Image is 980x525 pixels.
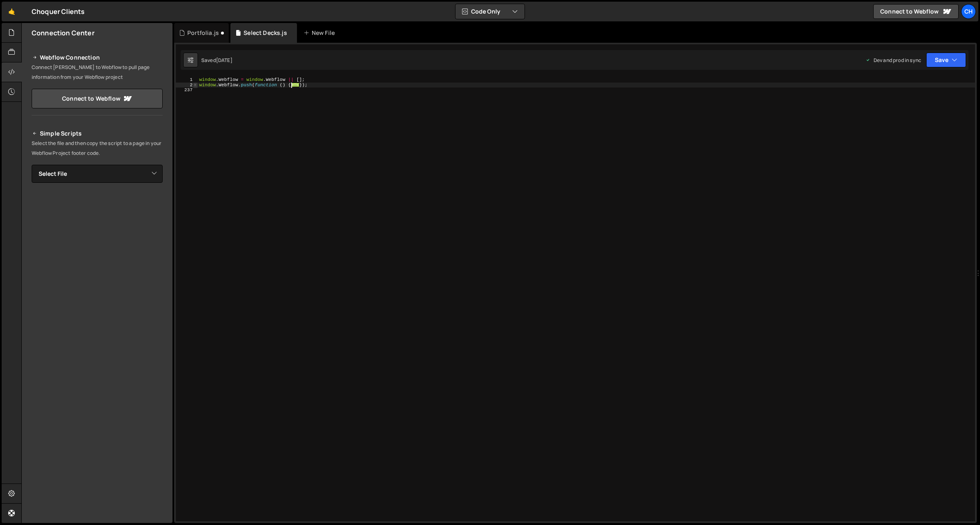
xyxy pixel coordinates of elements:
a: Ch [961,4,976,19]
div: Select Decks.js [244,29,287,37]
h2: Webflow Connection [32,53,163,62]
div: 237 [176,87,198,93]
div: Dev and prod in sync [865,57,921,64]
div: 1 [176,77,198,83]
p: Connect [PERSON_NAME] to Webflow to pull page information from your Webflow project [32,62,163,82]
div: 2 [176,83,198,88]
div: [DATE] [216,57,232,64]
button: Code Only [455,4,525,19]
p: Select the file and then copy the script to a page in your Webflow Project footer code. [32,138,163,158]
iframe: YouTube video player [32,196,163,270]
span: ... [291,82,299,87]
button: Save [926,53,966,67]
div: Saved [201,57,232,64]
iframe: YouTube video player [32,276,163,350]
h2: Simple Scripts [32,129,163,138]
div: Choquer Clients [32,7,85,16]
a: Connect to Webflow [32,89,163,108]
div: Portfolia.js [187,29,219,37]
h2: Connection Center [32,28,94,37]
a: 🤙 [2,2,22,21]
div: New File [304,29,338,37]
a: Connect to Webflow [873,4,959,19]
